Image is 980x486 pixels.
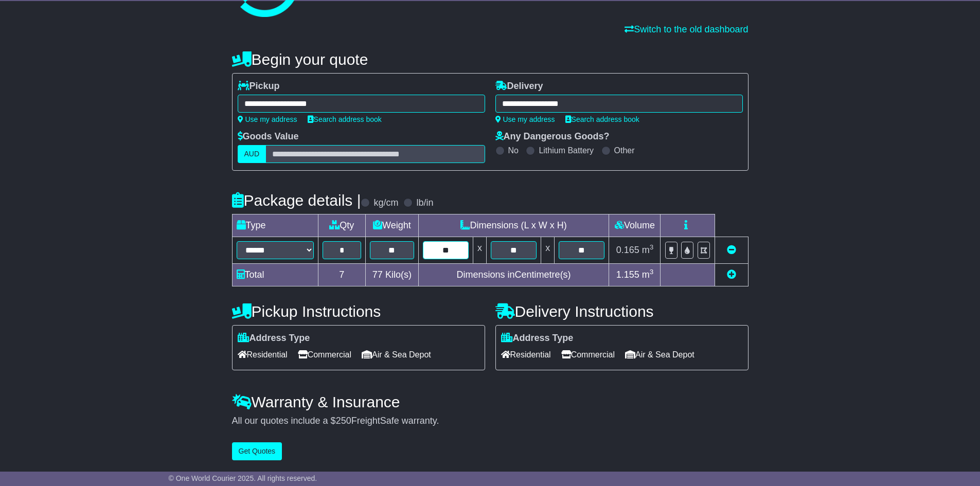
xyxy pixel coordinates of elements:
a: Search address book [565,115,639,123]
label: AUD [238,145,266,163]
span: Commercial [561,347,615,363]
td: 7 [318,264,366,286]
h4: Warranty & Insurance [232,393,749,410]
label: lb/in [416,197,433,209]
h4: Pickup Instructions [232,303,485,320]
td: Type [232,214,318,237]
td: Total [232,264,318,286]
h4: Delivery Instructions [495,303,749,320]
td: Weight [366,214,419,237]
h4: Package details | [232,192,361,209]
span: m [642,245,654,255]
td: x [541,237,555,264]
td: Volume [609,214,661,237]
h4: Begin your quote [232,51,749,68]
span: 1.155 [616,269,639,280]
span: Commercial [298,347,351,363]
span: Residential [501,347,551,363]
label: kg/cm [373,197,398,209]
label: Any Dangerous Goods? [495,131,610,142]
td: Kilo(s) [366,264,419,286]
span: © One World Courier 2025. All rights reserved. [169,474,317,482]
label: Other [614,146,635,155]
label: Pickup [238,81,280,92]
label: Lithium Battery [539,146,594,155]
a: Add new item [727,269,736,280]
label: Goods Value [238,131,299,142]
sup: 3 [650,243,654,251]
a: Switch to the old dashboard [625,24,748,34]
label: Address Type [238,333,310,344]
a: Use my address [495,115,555,123]
label: Address Type [501,333,574,344]
td: Dimensions (L x W x H) [418,214,609,237]
a: Use my address [238,115,297,123]
span: m [642,269,654,280]
span: Air & Sea Depot [362,347,431,363]
label: Delivery [495,81,543,92]
div: All our quotes include a $ FreightSafe warranty. [232,416,749,427]
span: 0.165 [616,245,639,255]
sup: 3 [650,268,654,276]
a: Remove this item [727,245,736,255]
a: Search address book [308,115,382,123]
button: Get Quotes [232,442,282,460]
span: 77 [372,269,383,280]
td: Dimensions in Centimetre(s) [418,264,609,286]
span: Air & Sea Depot [625,347,694,363]
span: Residential [238,347,288,363]
span: 250 [336,416,351,426]
td: Qty [318,214,366,237]
label: No [508,146,519,155]
td: x [473,237,486,264]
